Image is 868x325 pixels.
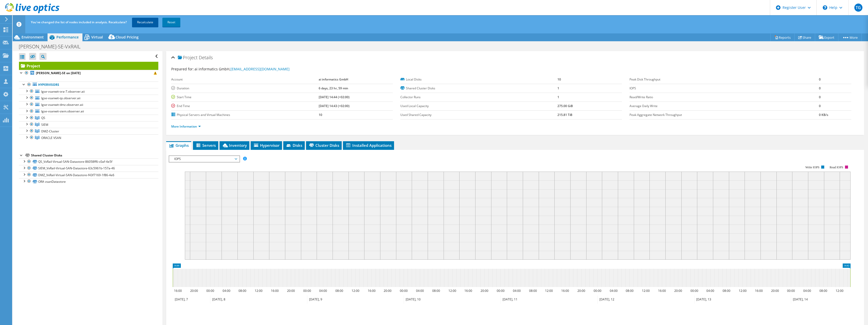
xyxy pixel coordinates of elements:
[19,158,158,165] a: QS_VxRail-Virtual-SAN-Datastore-86058ff6-c0af-4e5f
[400,86,557,91] label: Shared Cluster Disks
[19,101,158,108] a: lgse-vsanwit-dmz.observer.aii
[400,77,557,82] label: Local Disks
[739,289,746,293] text: 12:00
[41,96,80,100] span: lgse-vsanwit-qs.observer.aii
[116,35,139,39] span: Cloud Pricing
[169,143,189,148] span: Graphs
[91,35,103,39] span: Virtual
[557,86,559,90] b: 1
[722,289,730,293] text: 08:00
[400,112,557,117] label: Used Shared Capacity
[19,128,158,134] a: DMZ-Cluster
[794,33,815,41] a: Share
[400,289,407,293] text: 00:00
[319,86,348,90] b: 6 days, 23 hr, 59 min
[819,113,828,117] b: 0 KB/s
[171,124,201,129] a: More Information
[19,62,158,70] a: Project
[19,134,158,141] a: ORACLE VSAN
[464,289,472,293] text: 16:00
[819,86,821,90] b: 0
[271,289,278,293] text: 16:00
[400,104,557,109] label: Used Local Capacity
[56,35,79,39] span: Performance
[642,289,649,293] text: 12:00
[593,289,601,293] text: 00:00
[31,152,158,158] div: Shared Cluster Disks
[770,33,795,41] a: Reports
[303,289,311,293] text: 00:00
[658,289,666,293] text: 16:00
[31,20,127,24] span: You've changed the list of nodes included in analysis. Recalculate?
[557,95,559,99] b: 1
[19,82,158,88] a: Hypervisors
[610,289,617,293] text: 04:00
[19,108,158,115] a: lgse-vsanwit-siem.observer.aii
[755,289,763,293] text: 16:00
[480,289,488,293] text: 20:00
[230,67,290,71] a: [EMAIL_ADDRESS][DOMAIN_NAME]
[41,136,61,140] span: ORACLE VSAN
[706,289,714,293] text: 04:00
[41,89,85,94] span: lgse-vsanwit-ora-7.observer.aii
[367,289,375,293] text: 16:00
[287,289,295,293] text: 20:00
[529,289,537,293] text: 08:00
[171,77,319,82] label: Account
[496,289,504,293] text: 00:00
[19,121,158,128] a: SIEM
[171,104,319,109] label: End Time
[819,104,821,108] b: 0
[21,35,44,39] span: Environment
[19,70,158,76] a: [PERSON_NAME]-SE on [DATE]
[19,115,158,121] a: QS
[222,143,247,148] span: Inventory
[416,289,424,293] text: 04:00
[171,112,319,117] label: Physical Servers and Virtual Machines
[19,95,158,101] a: lgse-vsanwit-qs.observer.aii
[400,95,557,100] label: Collector Runs
[432,289,440,293] text: 08:00
[690,289,698,293] text: 00:00
[815,33,838,41] a: Export
[854,4,862,12] span: TG
[196,143,216,148] span: Servers
[577,289,585,293] text: 20:00
[835,289,843,293] text: 12:00
[838,33,862,41] a: More
[319,104,350,108] b: [DATE] 14:43 (+02:00)
[319,113,322,117] b: 10
[132,18,158,27] a: Recalculate
[448,289,456,293] text: 12:00
[630,104,819,109] label: Average Daily Write
[319,95,350,99] b: [DATE] 14:44 (+02:00)
[513,289,520,293] text: 04:00
[545,289,553,293] text: 12:00
[194,67,290,71] span: ai informatics GmbH,
[199,54,213,60] span: Details
[19,165,158,172] a: SIEM_VxRail-Virtual-SAN-Datastore-63c5961b-157a-46
[16,44,88,49] h1: [PERSON_NAME]-SE-VxRAIL
[178,55,198,60] span: Project
[19,88,158,95] a: lgse-vsanwit-ora-7.observer.aii
[351,289,359,293] text: 12:00
[630,86,819,91] label: IOPS
[171,95,319,100] label: Start Time
[41,109,84,113] span: lgse-vsanwit-siem.observer.aii
[286,143,302,148] span: Disks
[41,103,83,107] span: lgse-vsanwit-dmz.observer.aii
[830,166,843,169] text: Read IOPS
[319,289,327,293] text: 04:00
[319,77,348,82] b: ai informatics GmbH
[819,77,821,82] b: 0
[41,123,48,127] span: SIEM
[174,289,182,293] text: 16:00
[19,172,158,178] a: DMZ_VxRail-Virtual-SAN-Datastore-f43f7169-1f86-4e6
[41,116,45,120] span: QS
[787,289,795,293] text: 00:00
[172,156,237,162] span: IOPS
[41,129,59,133] span: DMZ-Cluster
[625,289,633,293] text: 08:00
[171,86,319,91] label: Duration
[309,143,339,148] span: Cluster Disks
